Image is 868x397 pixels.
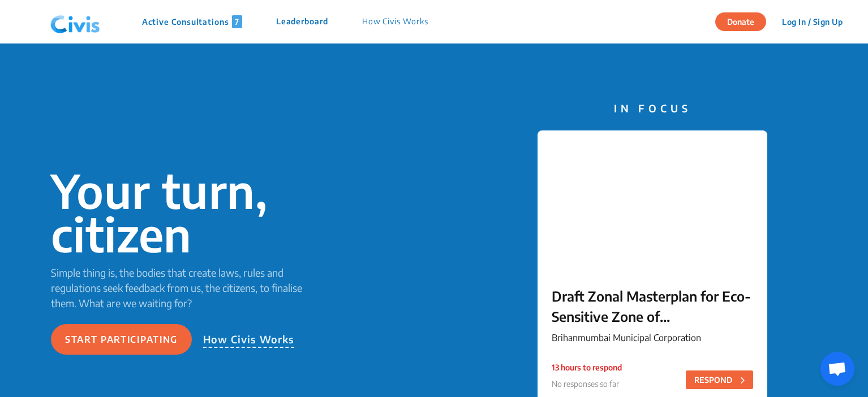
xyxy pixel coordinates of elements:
p: Simple thing is, the bodies that create laws, rules and regulations seek feedback from us, the ci... [51,265,319,311]
button: Log In / Sign Up [775,13,850,30]
p: Draft Zonal Masterplan for Eco- Sensitive Zone of [PERSON_NAME][GEOGRAPHIC_DATA] [552,286,753,326]
p: IN FOCUS [538,101,767,116]
p: 13 hours to respond [552,361,622,373]
p: How Civis Works [362,15,428,28]
button: RESPOND [686,370,753,389]
p: Leaderboard [276,15,328,28]
button: Start participating [51,324,192,355]
img: navlogo.png [46,5,105,39]
span: No responses so far [552,379,619,389]
a: Donate [715,15,775,27]
div: Open chat [820,352,854,386]
p: Active Consultations [142,15,242,28]
p: Your turn, citizen [51,169,319,256]
p: Brihanmumbai Municipal Corporation [552,331,753,344]
p: How Civis Works [203,331,295,348]
button: Donate [715,12,766,31]
span: 7 [232,15,242,28]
